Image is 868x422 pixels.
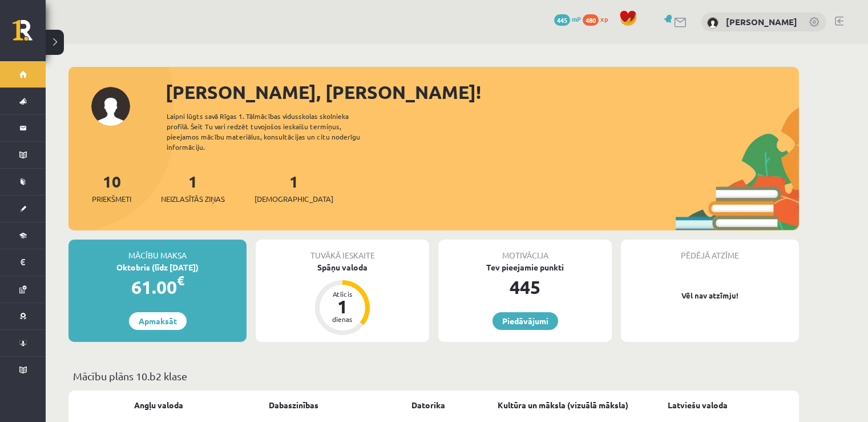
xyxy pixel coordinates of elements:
[572,14,581,23] span: mP
[73,368,794,384] p: Mācību plāns 10.b2 klase
[411,399,445,411] a: Datorika
[68,261,247,273] div: Oktobris (līdz [DATE])
[621,240,799,261] div: Pēdējā atzīme
[627,290,793,301] p: Vēl nav atzīmju!
[583,14,599,26] span: 480
[92,193,131,205] span: Priekšmeti
[600,14,608,23] span: xp
[134,399,183,411] a: Angļu valoda
[161,193,225,205] span: Neizlasītās ziņas
[13,20,46,49] a: Rīgas 1. Tālmācības vidusskola
[492,312,558,330] a: Piedāvājumi
[92,171,131,205] a: 10Priekšmeti
[325,297,360,316] div: 1
[68,273,247,301] div: 61.00
[256,261,429,337] a: Spāņu valoda Atlicis 1 dienas
[438,240,612,261] div: Motivācija
[498,399,628,411] a: Kultūra un māksla (vizuālā māksla)
[256,240,429,261] div: Tuvākā ieskaite
[129,312,187,330] a: Apmaksāt
[325,316,360,323] div: dienas
[554,14,570,26] span: 445
[167,111,380,152] div: Laipni lūgts savā Rīgas 1. Tālmācības vidusskolas skolnieka profilā. Šeit Tu vari redzēt tuvojošo...
[438,273,612,301] div: 445
[726,16,797,27] a: [PERSON_NAME]
[668,399,728,411] a: Latviešu valoda
[165,78,799,106] div: [PERSON_NAME], [PERSON_NAME]!
[583,14,613,23] a: 480 xp
[438,261,612,273] div: Tev pieejamie punkti
[255,193,333,205] span: [DEMOGRAPHIC_DATA]
[325,290,360,297] div: Atlicis
[269,399,318,411] a: Dabaszinības
[68,240,247,261] div: Mācību maksa
[177,272,184,289] span: €
[255,171,333,205] a: 1[DEMOGRAPHIC_DATA]
[554,14,581,23] a: 445 mP
[707,17,718,29] img: Toms Sīmansons
[256,261,429,273] div: Spāņu valoda
[161,171,225,205] a: 1Neizlasītās ziņas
